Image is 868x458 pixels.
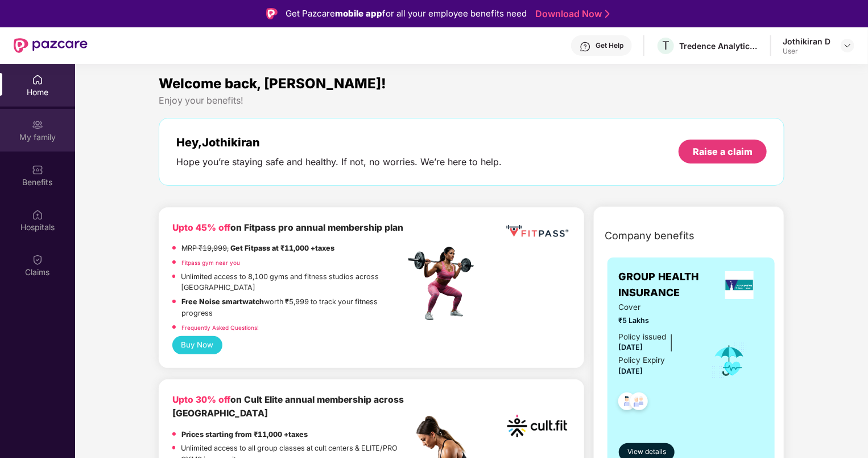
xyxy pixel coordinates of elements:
del: MRP ₹19,999, [181,244,229,252]
img: New Pazcare Logo [14,38,88,53]
span: T [662,39,669,52]
a: Download Now [535,8,606,20]
img: svg+xml;base64,PHN2ZyBpZD0iQmVuZWZpdHMiIHhtbG5zPSJodHRwOi8vd3d3LnczLm9yZy8yMDAwL3N2ZyIgd2lkdGg9Ij... [32,164,43,175]
a: Frequently Asked Questions! [181,324,259,331]
img: fppp.png [504,221,571,242]
img: Logo [266,8,278,19]
img: svg+xml;base64,PHN2ZyBpZD0iSG9zcGl0YWxzIiB4bWxucz0iaHR0cDovL3d3dy53My5vcmcvMjAwMC9zdmciIHdpZHRoPS... [32,209,43,220]
span: [DATE] [619,367,643,375]
img: Stroke [605,8,610,20]
b: on Cult Elite annual membership across [GEOGRAPHIC_DATA] [172,394,404,419]
img: svg+xml;base64,PHN2ZyBpZD0iSGVscC0zMngzMiIgeG1sbnM9Imh0dHA6Ly93d3cudzMub3JnLzIwMDAvc3ZnIiB3aWR0aD... [580,41,591,52]
div: Raise a claim [693,145,753,158]
div: Hope you’re staying safe and healthy. If not, no worries. We’re here to help. [176,156,502,168]
div: Get Help [596,41,623,50]
div: Tredence Analytics Solutions Private Limited [679,40,759,51]
img: svg+xml;base64,PHN2ZyB3aWR0aD0iMjAiIGhlaWdodD0iMjAiIHZpZXdCb3g9IjAgMCAyMCAyMCIgZmlsbD0ibm9uZSIgeG... [32,119,43,130]
p: Unlimited access to 8,100 gyms and fitness studios across [GEOGRAPHIC_DATA] [181,271,404,294]
b: Upto 30% off [172,394,230,405]
img: svg+xml;base64,PHN2ZyBpZD0iQ2xhaW0iIHhtbG5zPSJodHRwOi8vd3d3LnczLm9yZy8yMDAwL3N2ZyIgd2lkdGg9IjIwIi... [32,254,43,265]
div: Hey, Jothikiran [176,136,502,149]
b: on Fitpass pro annual membership plan [172,222,403,233]
span: GROUP HEALTH INSURANCE [619,269,716,301]
span: [DATE] [619,343,643,351]
img: icon [711,342,748,379]
div: Get Pazcare for all your employee benefits need [286,7,527,21]
strong: mobile app [335,8,382,19]
div: User [783,47,830,56]
div: Enjoy your benefits! [159,95,784,107]
span: Cover [619,301,696,313]
p: worth ₹5,999 to track your fitness progress [181,296,404,319]
strong: Get Fitpass at ₹11,000 +taxes [230,244,334,252]
span: Company benefits [605,228,695,244]
button: Buy Now [172,336,222,354]
b: Upto 45% off [172,222,230,233]
img: insurerLogo [725,271,754,299]
span: Welcome back, [PERSON_NAME]! [159,75,386,92]
strong: Free Noise smartwatch [181,297,264,306]
span: View details [627,447,666,457]
img: svg+xml;base64,PHN2ZyBpZD0iSG9tZSIgeG1sbnM9Imh0dHA6Ly93d3cudzMub3JnLzIwMDAvc3ZnIiB3aWR0aD0iMjAiIG... [32,74,43,85]
span: ₹5 Lakhs [619,315,696,326]
strong: Prices starting from ₹11,000 +taxes [181,430,308,439]
div: Jothikiran D [783,36,830,47]
img: fpp.png [404,244,484,324]
img: svg+xml;base64,PHN2ZyBpZD0iRHJvcGRvd24tMzJ4MzIiIHhtbG5zPSJodHRwOi8vd3d3LnczLm9yZy8yMDAwL3N2ZyIgd2... [843,41,852,50]
a: Fitpass gym near you [181,259,240,266]
img: svg+xml;base64,PHN2ZyB4bWxucz0iaHR0cDovL3d3dy53My5vcmcvMjAwMC9zdmciIHdpZHRoPSI0OC45NDMiIGhlaWdodD... [613,389,641,417]
div: Policy Expiry [619,354,666,366]
div: Policy issued [619,331,667,343]
img: svg+xml;base64,PHN2ZyB4bWxucz0iaHR0cDovL3d3dy53My5vcmcvMjAwMC9zdmciIHdpZHRoPSI0OC45NDMiIGhlaWdodD... [625,389,653,417]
